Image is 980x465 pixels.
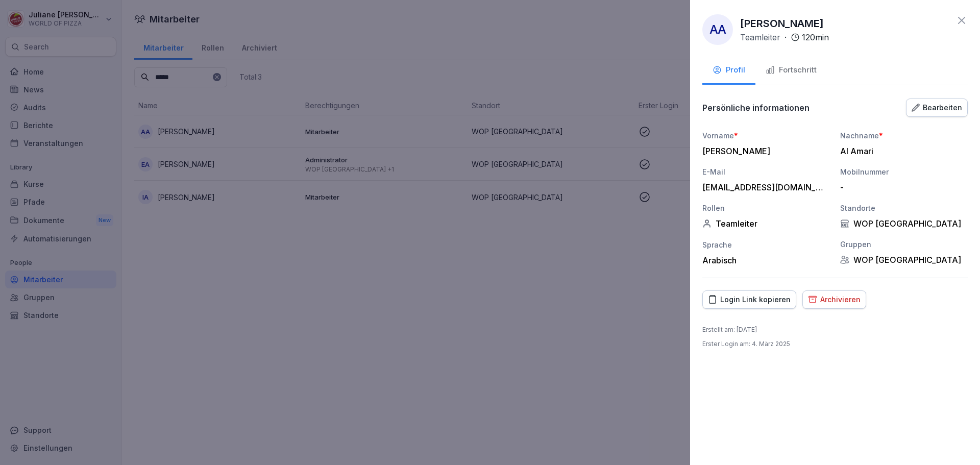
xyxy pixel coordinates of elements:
[912,102,962,113] div: Bearbeiten
[702,57,755,85] button: Profil
[766,64,817,76] div: Fortschritt
[702,290,796,309] button: Login Link kopieren
[702,255,830,265] div: Arabisch
[702,182,825,192] div: [EMAIL_ADDRESS][DOMAIN_NAME]
[713,64,745,76] div: Profil
[702,130,830,141] div: Vorname
[708,294,791,305] div: Login Link kopieren
[702,239,830,250] div: Sprache
[840,203,968,213] div: Standorte
[808,294,861,305] div: Archivieren
[840,218,968,229] div: WOP [GEOGRAPHIC_DATA]
[755,57,827,85] button: Fortschritt
[702,339,790,349] p: Erster Login am : 4. März 2025
[702,166,830,177] div: E-Mail
[740,16,824,31] p: [PERSON_NAME]
[906,99,968,117] button: Bearbeiten
[702,218,830,229] div: Teamleiter
[840,166,968,177] div: Mobilnummer
[702,146,825,156] div: [PERSON_NAME]
[740,31,780,43] p: Teamleiter
[702,14,733,45] div: AA
[840,255,968,265] div: WOP [GEOGRAPHIC_DATA]
[740,31,829,43] div: ·
[702,203,830,213] div: Rollen
[702,103,810,113] p: Persönliche informationen
[702,325,757,334] p: Erstellt am : [DATE]
[840,130,968,141] div: Nachname
[802,290,866,309] button: Archivieren
[840,146,963,156] div: Al Amari
[840,239,968,250] div: Gruppen
[840,182,963,192] div: -
[802,31,829,43] p: 120 min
